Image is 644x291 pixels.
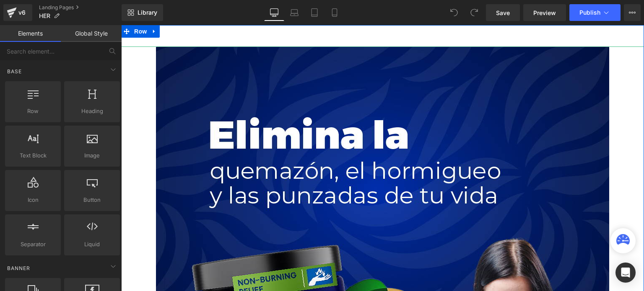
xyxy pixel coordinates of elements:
a: Desktop [264,4,284,21]
span: Row [8,107,58,116]
a: Global Style [61,25,122,42]
a: New Library [122,4,163,21]
span: HER [39,13,50,19]
span: Liquid [67,240,117,249]
span: Save [496,8,510,17]
button: Publish [569,4,621,21]
a: Laptop [284,4,304,21]
span: Publish [579,9,600,16]
span: Icon [8,196,58,204]
div: v6 [17,7,27,18]
span: Base [6,67,23,75]
a: Preview [523,4,566,21]
span: Library [138,9,157,16]
a: v6 [3,4,32,21]
a: Tablet [304,4,325,21]
button: More [624,4,641,21]
span: Text Block [8,151,58,160]
span: Separator [8,240,58,249]
span: Preview [533,8,556,17]
a: Landing Pages [39,4,122,11]
button: Redo [466,4,483,21]
span: Heading [67,107,117,116]
div: Open Intercom Messenger [615,263,636,283]
button: Undo [446,4,462,21]
span: Banner [6,264,31,272]
span: Image [67,151,117,160]
span: Button [67,196,117,204]
a: Mobile [325,4,345,21]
